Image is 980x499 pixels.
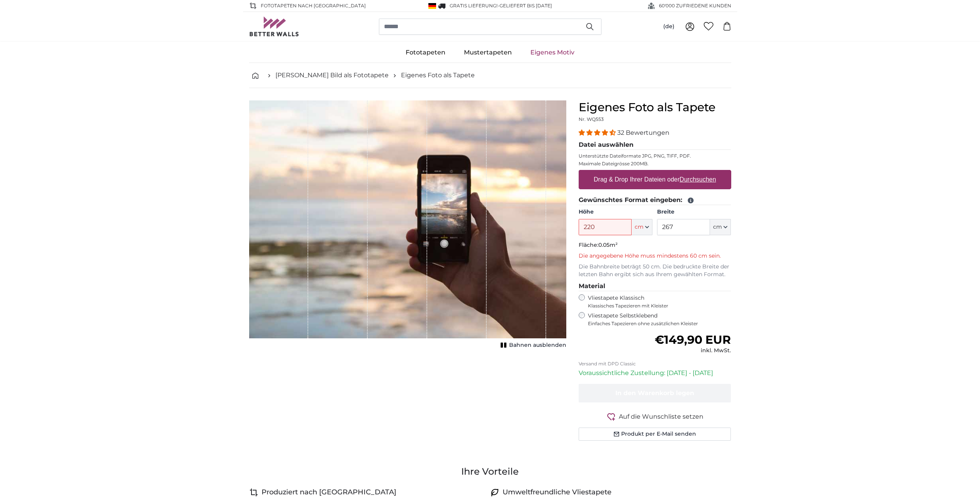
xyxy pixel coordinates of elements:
img: Deutschland [428,3,436,9]
img: Betterwalls [249,17,299,36]
button: cm [632,219,652,235]
a: Eigenes Motiv [521,42,584,63]
p: Fläche: [579,241,731,249]
div: inkl. MwSt. [655,347,731,355]
span: GRATIS Lieferung! [450,3,498,8]
button: cm [710,219,731,235]
h4: Umweltfreundliche Vliestapete [503,487,611,498]
h3: Ihre Vorteile [249,465,731,478]
p: Unterstützte Dateiformate JPG, PNG, TIFF, PDF. [579,153,731,159]
span: Einfaches Tapezieren ohne zusätzlichen Kleister [588,321,731,327]
span: Nr. WQ553 [579,116,604,122]
p: Voraussichtliche Zustellung: [DATE] - [DATE] [579,368,731,378]
div: 1 of 1 [249,100,566,351]
nav: breadcrumbs [249,63,731,88]
span: 0.05m² [598,241,618,248]
button: Auf die Wunschliste setzen [579,412,731,421]
p: Die Bahnbreite beträgt 50 cm. Die bedruckte Breite der letzten Bahn ergibt sich aus Ihrem gewählt... [579,263,731,278]
button: In den Warenkorb legen [579,384,731,402]
span: 32 Bewertungen [617,129,669,136]
h1: Eigenes Foto als Tapete [579,100,731,114]
p: Die angegebene Höhe muss mindestens 60 cm sein. [579,252,731,260]
p: Versand mit DPD Classic [579,361,731,367]
span: Geliefert bis [DATE] [499,3,552,8]
span: Klassisches Tapezieren mit Kleister [588,303,725,309]
span: In den Warenkorb legen [615,389,694,397]
label: Höhe [579,208,652,216]
u: Durchsuchen [679,176,716,183]
span: cm [713,223,722,231]
legend: Datei auswählen [579,140,731,150]
label: Breite [657,208,731,216]
label: Drag & Drop Ihrer Dateien oder [591,172,719,187]
a: [PERSON_NAME] Bild als Fototapete [275,71,389,80]
span: 4.31 stars [579,129,617,136]
a: Fototapeten [396,42,455,63]
a: Eigenes Foto als Tapete [401,71,475,80]
a: Mustertapeten [455,42,521,63]
button: (de) [657,20,681,34]
span: Auf die Wunschliste setzen [619,412,703,421]
legend: Gewünschtes Format eingeben: [579,195,731,205]
legend: Material [579,282,731,291]
span: Bahnen ausblenden [509,341,566,349]
span: Fototapeten nach [GEOGRAPHIC_DATA] [261,2,366,9]
button: Produkt per E-Mail senden [579,428,731,441]
p: Maximale Dateigrösse 200MB. [579,161,731,167]
span: - [498,3,552,8]
h4: Produziert nach [GEOGRAPHIC_DATA] [262,487,396,498]
span: 60'000 ZUFRIEDENE KUNDEN [659,2,731,9]
label: Vliestapete Selbstklebend [588,312,731,327]
span: €149,90 EUR [655,333,731,347]
label: Vliestapete Klassisch [588,294,725,309]
span: cm [635,223,644,231]
button: Bahnen ausblenden [498,340,566,351]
